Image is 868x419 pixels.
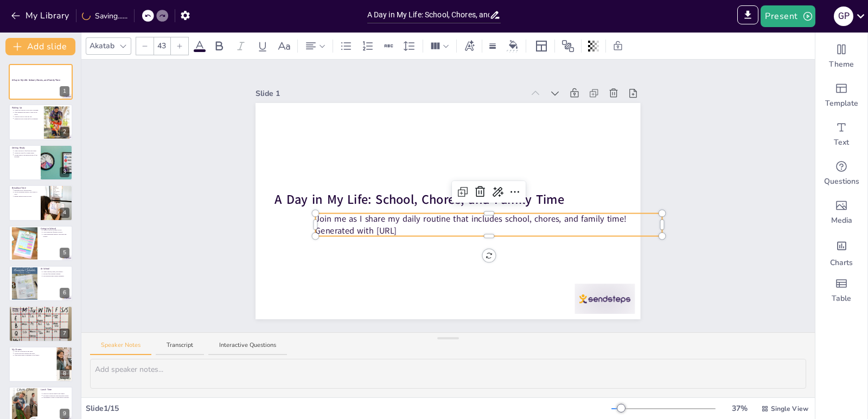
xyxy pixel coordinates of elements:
[12,106,41,109] p: Waking Up
[815,271,867,310] div: Add a table
[87,38,117,54] div: Akatab
[316,213,662,225] p: Join me as I share my daily routine that includes school, chores, and family time!
[14,350,53,352] p: I tidy my room and set the table.
[9,346,73,382] div: 8
[14,354,53,357] p: I feel proud when I contribute to my family.
[256,88,523,99] div: Slide 1
[834,7,853,26] div: G P
[43,273,69,275] p: We have fun learning together.
[9,266,73,301] div: 6
[815,154,867,193] div: Get real-time input from your audience
[90,341,151,356] button: Speaker Notes
[14,189,37,191] p: Breakfast is my favorite meal.
[5,38,75,55] button: Add slide
[815,115,867,154] div: Add text boxes
[14,115,41,118] p: I stretch a little to start my day.
[41,388,69,391] p: Lunch Time
[14,191,37,195] p: We eat something healthy, like cereal or toast.
[60,127,69,137] div: 2
[9,306,73,341] div: 7
[737,5,758,27] span: Export to PowerPoint
[487,37,499,55] div: Border settings
[561,40,575,53] span: Position
[505,40,521,51] div: Background color
[832,293,851,304] span: Table
[43,229,69,231] p: I head to school at eight o'clock.
[815,76,867,115] div: Add ready made slides
[14,150,37,152] p: I take a shower to feel fresh and clean.
[9,185,73,221] div: 4
[60,288,69,298] div: 6
[12,186,37,190] p: Breakfast Time
[275,191,564,208] strong: A Day in My Life: School, Chores, and Family Time
[14,312,69,314] p: Homework helps me practice what I've learned.
[8,7,74,24] button: My Library
[831,215,852,226] span: Media
[12,79,60,81] strong: A Day in My Life: School, Chores, and Family Time
[82,10,127,22] div: Saving......
[60,248,69,258] div: 5
[12,146,37,150] p: Getting Ready
[14,109,41,111] p: I wake up at seven o'clock every morning.
[60,328,69,339] div: 7
[824,176,859,187] span: Questions
[830,257,853,268] span: Charts
[14,154,37,158] p: Getting ready is an important part of my morning.
[43,271,69,273] p: I study English, math, and science.
[461,37,477,55] div: Text effects
[60,167,69,177] div: 3
[60,369,69,379] div: 8
[60,86,69,96] div: 1
[43,395,69,397] p: We gather around the table and share stories.
[43,231,69,233] p: I love seeing my friends at school.
[41,227,69,230] p: Going to School
[14,152,37,154] p: I brush my teeth for a bright smile.
[43,233,69,237] p: I learn interesting subjects like math and science.
[815,193,867,232] div: Add images, graphics, shapes or video
[9,104,73,140] div: 2
[14,352,53,354] p: Chores teach me valuable life skills.
[9,145,73,181] div: 3
[14,111,41,115] p: I feel energized and ready to take on the world.
[14,310,69,312] p: I do my homework after lunch.
[834,137,849,148] span: Text
[427,37,452,55] div: Column Count
[316,225,662,237] p: Generated with [URL]
[367,7,490,23] input: Insert title
[14,196,37,198] p: Eating together helps us bond.
[60,409,69,419] div: 9
[726,403,752,414] div: 37 %
[43,392,69,395] p: Lunch is a special time for my family.
[829,59,854,70] span: Theme
[60,208,69,218] div: 4
[43,275,69,277] p: Our teachers make classes engaging.
[771,404,808,414] span: Single View
[761,5,815,27] button: Present
[12,347,54,351] p: My Chores
[533,37,550,55] div: Layout
[14,314,69,316] p: I set aside quiet time to focus.
[41,267,69,270] p: At School
[86,403,611,414] div: Slide 1 / 15
[14,117,41,119] p: Waking up early helps me feel organized.
[43,397,69,399] p: Lunchtime is a time to relax before activities.
[834,5,853,27] button: G P
[815,37,867,76] div: Change the overall theme
[815,232,867,271] div: Add charts and graphs
[9,225,73,261] div: 5
[9,64,73,100] div: 1
[12,307,69,311] p: Doing Homework
[156,341,204,356] button: Transcript
[825,98,858,109] span: Template
[208,341,287,356] button: Interactive Questions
